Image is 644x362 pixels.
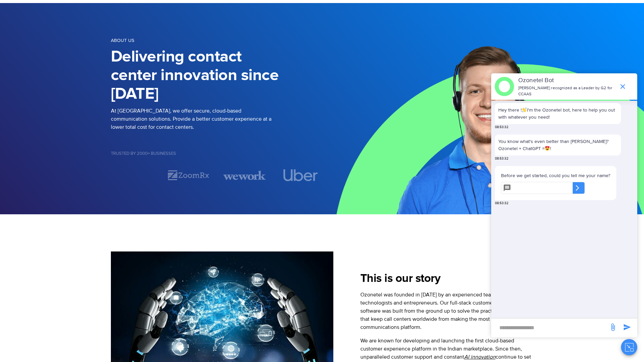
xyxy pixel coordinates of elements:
[111,48,322,103] h1: Delivering contact center innovation since [DATE]
[111,171,153,179] div: 1 / 7
[621,339,637,355] button: Close chat
[111,169,322,181] div: Image Carousel
[495,201,508,206] span: 08:53:32
[495,156,508,161] span: 08:53:32
[360,291,533,331] p: Ozonetel was founded in [DATE] by an experienced team of technologists and entrepreneurs. Our ful...
[498,138,618,152] p: You know what's even better than [PERSON_NAME]? Ozonetel + ChatGPT = !
[111,107,322,131] p: At [GEOGRAPHIC_DATA], we offer secure, cloud-based communication solutions. Provide a better cust...
[495,77,514,96] img: header
[606,320,620,334] span: send message
[495,125,508,130] span: 08:53:32
[616,80,629,93] span: end chat or minimize
[223,169,266,181] img: wework
[284,169,318,181] img: uber
[111,151,322,156] h5: Trusted by 2000+ Businesses
[167,169,210,181] img: zoomrx
[279,169,322,181] div: 4 / 7
[167,169,210,181] div: 2 / 7
[518,85,615,97] p: [PERSON_NAME] recognized as a Leader by G2 for CCAAS
[360,272,533,286] h2: This is our story
[518,76,615,85] p: Ozonetel Bot
[501,172,610,179] p: Before we get started, could you tell me your name?
[495,322,605,334] div: new-msg-input
[545,146,550,151] img: 😍
[522,107,527,112] img: 👋
[620,320,634,334] span: send message
[111,38,134,43] span: About us
[223,169,266,181] div: 3 / 7
[498,106,618,121] p: Hey there ! I'm the Ozonetel bot, here to help you out with whatever you need!
[464,354,496,360] u: AI innovation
